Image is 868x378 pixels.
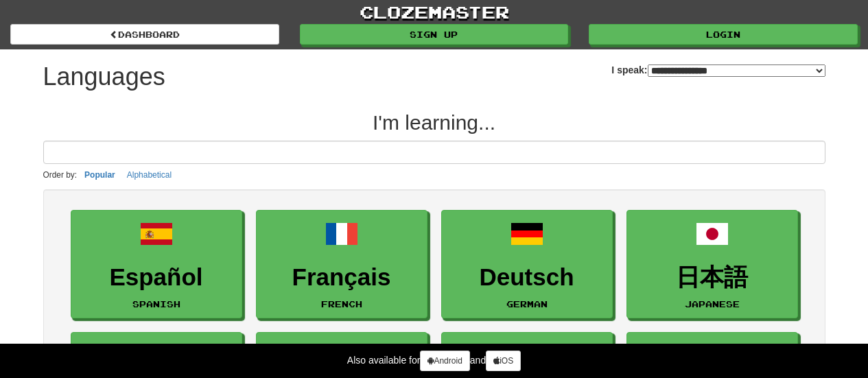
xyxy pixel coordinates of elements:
[43,63,165,91] h1: Languages
[10,24,279,45] a: dashboard
[420,351,469,371] a: Android
[486,351,521,371] a: iOS
[300,24,569,45] a: Sign up
[685,299,740,309] small: Japanese
[43,170,78,180] small: Order by:
[132,299,180,309] small: Spanish
[71,210,242,319] a: EspañolSpanish
[123,167,176,182] button: Alphabetical
[626,210,798,319] a: 日本語Japanese
[611,63,825,77] label: I speak:
[648,64,825,77] select: I speak:
[80,167,119,182] button: Popular
[441,210,613,319] a: DeutschGerman
[78,264,235,291] h3: Español
[321,299,362,309] small: French
[589,24,858,45] a: Login
[43,111,825,134] h2: I'm learning...
[256,210,427,319] a: FrançaisFrench
[506,299,548,309] small: German
[449,264,605,291] h3: Deutsch
[634,264,790,291] h3: 日本語
[263,264,420,291] h3: Français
